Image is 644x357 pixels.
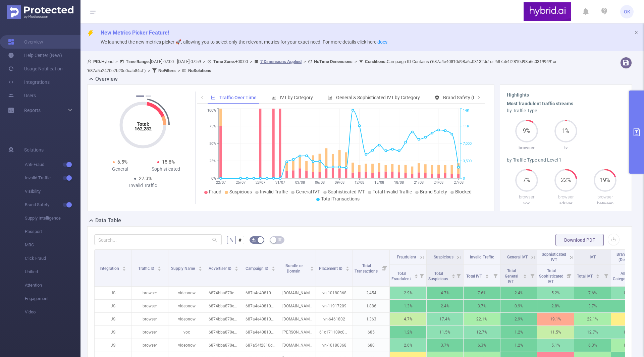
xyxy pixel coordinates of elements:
p: browser [546,194,585,200]
i: icon: caret-down [198,268,202,270]
tspan: 162,282 [135,126,152,131]
span: Blocked [455,189,472,194]
span: Supply Intelligence [25,212,80,225]
i: icon: caret-up [122,265,126,267]
p: 2.6% [390,339,426,352]
p: adriver [546,200,585,207]
p: 7.6% [574,287,611,299]
span: Total Invalid Traffic [373,189,412,194]
div: Sort [157,265,161,270]
span: Advertiser ID [209,266,232,271]
p: vn-10180368 [316,287,353,299]
span: > [353,59,359,64]
p: videonow [168,300,205,312]
tspan: 12/08 [355,180,364,185]
span: Invalid Traffic [260,189,288,194]
span: Unified [25,265,80,279]
tspan: 75% [209,124,216,128]
span: We launched the new metrics picker 🚀, allowing you to select only the relevant metrics for your e... [101,39,387,45]
p: 2.8% [537,300,574,312]
tspan: 100% [207,109,216,113]
span: 7% [515,178,538,183]
p: JS [95,300,131,312]
span: # [238,237,241,243]
span: Brand Safety (Detected) [616,252,639,262]
span: Fraudulent [397,255,416,259]
i: Filter menu [491,265,500,286]
i: icon: caret-down [414,276,418,278]
i: Filter menu [528,265,537,286]
p: 687a54f2810d98a6c0319949 [242,339,279,352]
p: tv [546,144,585,151]
b: Time Range: [126,59,150,64]
p: 19.1% [537,313,574,325]
p: 6874bba870e7b2c6b8398160 [205,313,242,325]
span: Total Fraudulent [391,271,412,281]
p: 687a4e40810d98a6c03132dd [242,287,279,299]
span: Passport [25,225,80,238]
span: Engagement [25,292,80,305]
p: [DOMAIN_NAME] [279,339,316,352]
p: 3.7% [464,300,500,312]
span: Brand Safety [420,189,447,194]
div: Sort [451,273,455,277]
p: JS [95,313,131,325]
p: 687a4e40810d98a6c03132dd [242,326,279,339]
p: 5.2% [537,287,574,299]
p: 6874bba870e7b2c6b8398160 [205,300,242,312]
tspan: Total: [137,121,149,127]
tspan: 31/07 [275,180,285,185]
a: Overview [8,35,43,49]
div: Sort [310,265,314,270]
span: Click Fraud [25,252,80,265]
tspan: 25% [209,159,216,163]
p: 1.2% [500,339,537,352]
div: General [97,166,143,173]
span: Invalid Traffic [470,255,494,259]
i: icon: caret-down [158,268,161,270]
span: 9% [515,128,538,134]
span: Total Suspicious [428,271,449,281]
tspan: 0 [463,176,465,181]
i: icon: caret-down [596,276,600,278]
span: 15.8% [162,159,175,165]
i: icon: caret-up [485,273,489,275]
span: Brand Safety [25,198,80,212]
p: 2.4% [500,287,537,299]
a: Integrations [8,75,50,89]
a: Users [8,89,36,102]
span: Suspicious [434,255,453,259]
tspan: 25/07 [236,180,246,185]
p: 11.5% [537,326,574,339]
p: 6874bba870e7b2c6b8398160 [205,326,242,339]
span: IVT by Category [280,95,313,100]
div: Sort [234,265,238,270]
p: 1.3% [390,300,426,312]
tspan: 22/07 [216,180,226,185]
span: Placement ID [319,266,343,271]
p: JS [95,287,131,299]
i: icon: caret-up [414,273,418,275]
span: General IVT [507,255,528,259]
b: No Time Dimensions [314,59,353,64]
i: icon: caret-down [235,268,238,270]
p: 12.7% [464,326,500,339]
b: PID: [93,59,101,64]
span: > [248,59,254,64]
div: Sort [345,265,350,270]
p: 1.2% [390,326,426,339]
span: > [113,59,120,64]
span: Total Transactions [321,196,360,201]
p: 1,886 [353,300,389,312]
p: [DOMAIN_NAME] [279,300,316,312]
p: vox [168,326,205,339]
button: icon: close [634,29,639,36]
i: icon: caret-down [485,276,489,278]
i: icon: caret-up [346,265,350,267]
span: Sophisticated IVT [542,252,566,262]
u: 7 Dimensions Applied [260,59,302,64]
i: icon: caret-up [596,273,600,275]
i: icon: bg-colors [252,238,256,242]
span: Anti-Fraud [25,158,80,171]
div: Sort [596,273,600,277]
